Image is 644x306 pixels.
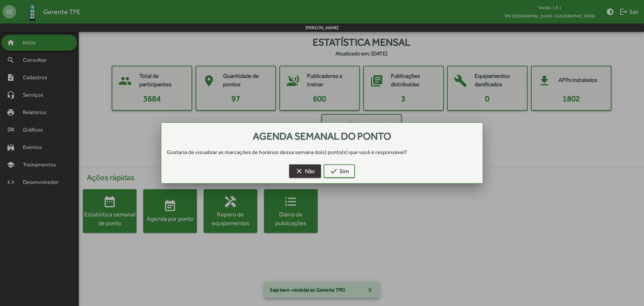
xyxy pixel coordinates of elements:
button: Não [289,164,321,178]
span: Sim [330,165,349,177]
mat-icon: check [330,167,338,175]
mat-icon: clear [295,167,303,175]
div: Gostaria de visualizar as marcações de horários dessa semana do(s) ponto(s) que você é responsável? [161,148,483,156]
span: Agenda semanal do ponto [253,130,391,142]
button: Sim [324,164,355,178]
span: Não [295,165,315,177]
